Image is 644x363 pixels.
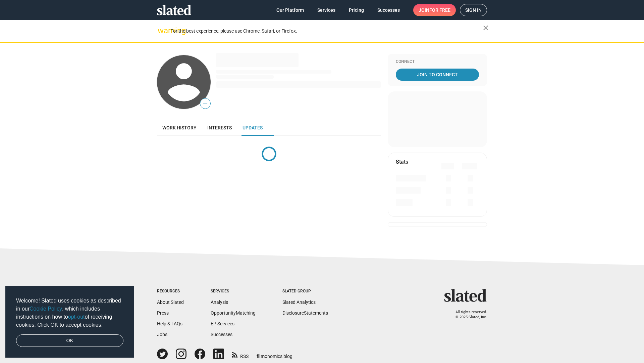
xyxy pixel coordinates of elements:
a: Updates [237,120,268,136]
div: Slated Group [282,289,328,294]
a: Our Platform [271,4,309,16]
a: Jobs [157,332,167,337]
a: Cookie Policy [30,306,62,312]
span: Join To Connect [397,69,478,81]
span: Services [317,4,335,16]
span: for free [429,4,450,16]
mat-card-title: Stats [396,158,408,165]
a: OpportunityMatching [211,310,256,316]
div: Connect [396,59,479,65]
a: Help & FAQs [157,321,182,326]
mat-icon: warning [158,27,166,35]
a: Services [312,4,341,16]
a: Press [157,310,169,316]
a: opt-out [68,314,85,320]
span: Pricing [349,4,364,16]
a: Slated Analytics [282,299,316,305]
a: Pricing [343,4,369,16]
span: Interests [207,125,232,130]
span: Work history [162,125,197,130]
div: cookieconsent [5,286,134,358]
a: Successes [372,4,405,16]
a: dismiss cookie message [16,334,123,347]
span: Updates [243,125,263,130]
mat-icon: close [482,24,490,32]
span: Sign in [465,4,482,16]
span: Successes [377,4,400,16]
span: film [257,354,265,359]
span: Welcome! Slated uses cookies as described in our , which includes instructions on how to of recei... [16,297,123,329]
a: EP Services [211,321,234,326]
span: — [200,99,210,108]
div: Services [211,289,256,294]
span: Join [419,4,450,16]
a: DisclosureStatements [282,310,328,316]
p: All rights reserved. © 2025 Slated, Inc. [448,310,487,320]
a: Interests [202,120,237,136]
a: filmonomics blog [257,348,292,360]
div: For the best experience, please use Chrome, Safari, or Firefox. [170,27,483,36]
span: Our Platform [276,4,304,16]
a: RSS [232,349,249,360]
a: About Slated [157,299,184,305]
a: Joinfor free [413,4,456,16]
a: Sign in [460,4,487,16]
a: Work history [157,120,202,136]
a: Successes [211,332,232,337]
div: Resources [157,289,184,294]
a: Analysis [211,299,228,305]
a: Join To Connect [396,69,479,81]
